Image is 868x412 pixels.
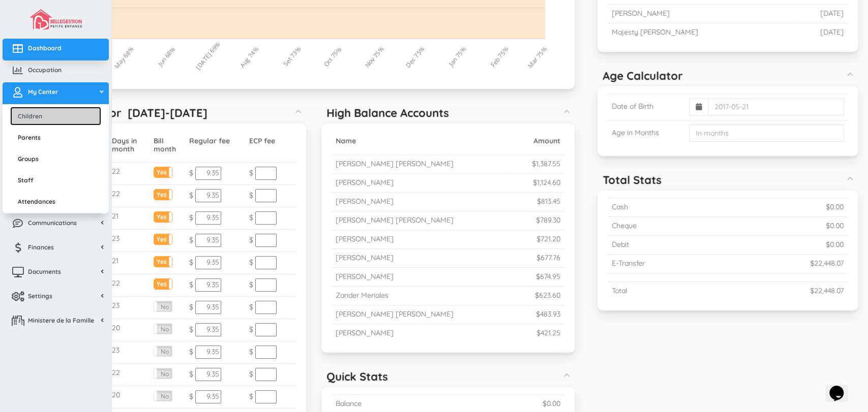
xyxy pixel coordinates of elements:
img: image [29,9,81,29]
span: Communications [28,218,77,227]
tspan: Jun 68% [156,45,177,68]
h5: Invoices for [DATE]-[DATE] [58,107,207,119]
span: $ [189,213,193,222]
small: [PERSON_NAME] [336,328,394,337]
td: E-Transfer [608,254,727,273]
h5: Total Stats [603,174,662,186]
tspan: Jan 75% [447,45,468,68]
tspan: Nov 75% [363,45,386,69]
small: $674.95 [536,272,560,281]
span: $ [189,347,193,356]
td: $0.00 [727,217,848,236]
label: No [154,324,172,334]
span: Ministere de la Famille [28,316,94,325]
label: Yes [154,167,172,175]
label: Yes [154,257,172,264]
small: $1,387.55 [532,159,560,168]
small: $1,124.60 [533,178,560,187]
span: Settings [28,292,52,300]
span: $ [189,392,193,401]
small: [PERSON_NAME] [336,272,394,281]
a: Documents [3,262,109,284]
span: $ [189,258,193,267]
span: $ [249,392,253,401]
small: [PERSON_NAME] [336,197,394,206]
span: $ [249,258,253,267]
td: [PERSON_NAME] [608,4,800,23]
td: 21 [108,207,149,230]
label: No [154,346,172,356]
td: Cheque [608,217,727,236]
a: Parents [10,128,101,147]
span: Finances [28,243,54,251]
td: 22 [108,364,149,386]
small: $623.60 [535,291,560,300]
span: $ [249,280,253,289]
a: Communications [3,213,109,235]
tspan: Feb 75% [489,45,511,69]
small: $677.76 [536,253,560,262]
h5: Amount [516,137,560,145]
small: $789.30 [536,215,560,225]
h5: Bill month [154,137,181,153]
a: Settings [3,287,109,308]
small: [PERSON_NAME] [336,178,394,187]
small: [PERSON_NAME] [336,234,394,243]
td: 22 [108,185,149,207]
tspan: Set 73% [282,45,303,68]
h5: Age Calculator [603,70,683,82]
span: $ [249,325,253,334]
small: [PERSON_NAME] [PERSON_NAME] [336,215,454,225]
span: $ [189,302,193,311]
tspan: Dec 75% [404,45,427,69]
td: [DATE] [800,23,848,41]
a: Children [10,107,101,125]
td: Cash [608,198,727,217]
td: Total [608,281,727,300]
td: 23 [108,341,149,364]
small: [PERSON_NAME] [336,253,394,262]
td: 22 [108,274,149,297]
label: Yes [154,189,172,197]
label: Yes [154,212,172,219]
small: $721.20 [536,234,560,243]
span: $ [249,302,253,311]
label: Yes [154,279,172,287]
tspan: May 68% [113,45,136,70]
label: No [154,368,172,378]
span: $ [189,280,193,289]
span: Documents [28,267,61,276]
a: My Center [3,82,109,104]
span: $ [249,369,253,378]
a: Attendances [10,192,101,211]
a: Finances [3,238,109,260]
span: $ [189,191,193,200]
td: 20 [108,319,149,341]
span: $ [189,168,193,177]
td: 22 [108,163,149,185]
a: Ministere de la Famille [3,311,109,333]
small: [PERSON_NAME] [PERSON_NAME] [336,159,454,168]
td: 21 [108,252,149,274]
a: Groups [10,149,101,168]
tspan: Oct 75% [322,45,344,69]
iframe: chat widget [825,371,858,402]
small: Zander Meriales [336,291,388,300]
h5: Quick Stats [326,370,388,383]
tspan: Aug 74% [238,45,261,69]
td: 20 [108,386,149,408]
td: [DATE] [800,4,848,23]
small: $421.25 [536,328,560,337]
label: No [154,301,172,311]
span: $ [249,347,253,356]
small: [PERSON_NAME] [PERSON_NAME] [336,309,454,319]
h5: Regular fee [189,137,241,145]
td: $0.00 [727,236,848,255]
tspan: [DATE] 69% [194,40,222,71]
td: Age in Months [608,120,685,146]
h5: ECP fee [249,137,292,145]
h5: Days in month [112,137,145,153]
span: $ [189,325,193,334]
span: $ [249,191,253,200]
td: $22,448.07 [727,281,848,300]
